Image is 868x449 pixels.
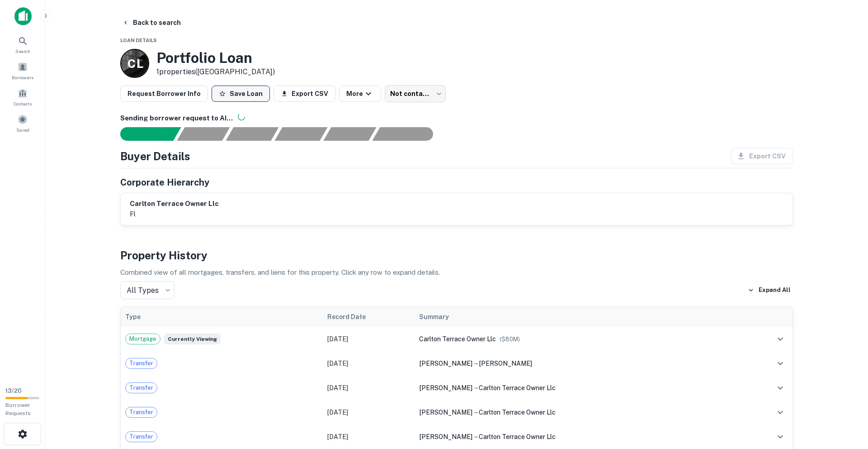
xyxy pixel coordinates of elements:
div: AI fulfillment process complete. [373,127,444,141]
div: Documents found, AI parsing details... [226,127,278,141]
span: Currently viewing [164,334,221,344]
span: carlton terrace owner llc [419,335,496,343]
iframe: Chat Widget [823,377,868,420]
span: Loan Details [120,38,157,43]
span: Borrower Requests [5,402,31,416]
a: Saved [3,111,42,135]
a: Contacts [3,85,42,109]
td: [DATE] [323,351,415,376]
h6: Sending borrower request to AI... [120,113,793,124]
a: Borrowers [3,58,42,83]
img: capitalize-icon.png [14,7,32,25]
span: Search [15,48,30,55]
td: [DATE] [323,376,415,400]
div: Your request is received and processing... [177,127,230,141]
h5: Corporate Hierarchy [120,176,209,189]
span: Transfer [126,408,157,417]
div: → [419,407,741,417]
div: → [419,432,741,442]
div: Principals found, still searching for contact information. This may take time... [323,127,376,141]
td: [DATE] [323,327,415,351]
p: 1 properties ([GEOGRAPHIC_DATA]) [156,67,275,77]
h3: Portfolio Loan [156,49,275,67]
td: [DATE] [323,400,415,425]
td: [DATE] [323,425,415,449]
h4: Buyer Details [120,148,190,164]
span: Transfer [126,383,157,392]
span: Borrowers [12,74,33,81]
th: Record Date [323,307,415,327]
span: [PERSON_NAME] [479,360,532,367]
span: carlton terrace owner llc [479,409,556,416]
span: Transfer [126,359,157,368]
span: ($ 80M ) [500,336,520,343]
button: Back to search [118,14,184,31]
span: carlton terrace owner llc [479,384,556,392]
button: expand row [773,331,788,347]
a: Search [3,32,42,57]
div: → [419,358,741,368]
div: → [419,383,741,393]
span: [PERSON_NAME] [419,360,472,367]
span: 13 / 20 [5,387,22,394]
div: Not contacted [385,85,446,102]
h6: carlton terrace owner llc [130,199,219,209]
span: Mortgage [126,334,160,344]
span: carlton terrace owner llc [479,433,556,440]
button: expand row [773,356,788,371]
p: Combined view of all mortgages, transfers, and liens for this property. Click any row to expand d... [120,267,793,278]
div: All Types [120,281,175,299]
button: Save Loan [212,86,270,102]
h4: Property History [120,247,793,263]
span: Contacts [14,100,32,107]
button: More [339,86,381,102]
span: [PERSON_NAME] [419,384,472,392]
span: [PERSON_NAME] [419,433,472,440]
th: Type [121,307,323,327]
p: C L [127,55,142,72]
div: Sending borrower request to AI... [109,127,177,141]
div: Principals found, AI now looking for contact information... [274,127,327,141]
span: Saved [16,126,29,134]
a: C L [120,49,149,78]
span: Transfer [126,432,157,441]
button: expand row [773,405,788,420]
button: expand row [773,429,788,444]
p: fl [130,209,219,220]
span: [PERSON_NAME] [419,409,472,416]
button: Request Borrower Info [120,86,208,102]
th: Summary [415,307,745,327]
button: Expand All [745,283,793,297]
button: expand row [773,380,788,396]
button: Export CSV [274,86,335,102]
